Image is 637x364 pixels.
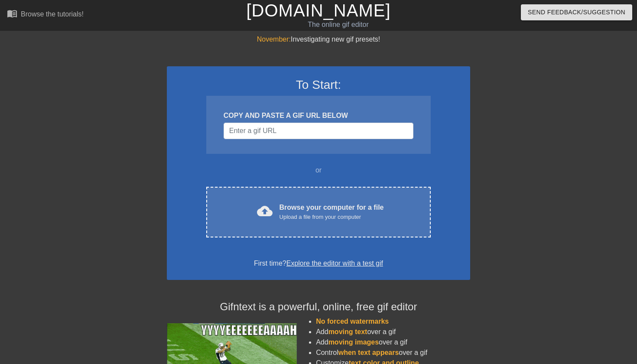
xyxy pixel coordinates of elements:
div: or [189,165,448,175]
div: First time? [178,258,459,269]
a: Explore the editor with a test gif [286,260,383,267]
button: Send Feedback/Suggestion [521,4,632,20]
span: cloud_upload [257,203,273,219]
span: November: [257,36,291,43]
div: COPY AND PASTE A GIF URL BELOW [224,110,413,121]
h3: To Start: [178,78,459,92]
h4: Gifntext is a powerful, online, free gif editor [167,301,470,313]
div: The online gif editor [217,19,460,30]
li: Add over a gif [316,327,470,337]
li: Add over a gif [316,337,470,348]
div: Browse your computer for a file [279,202,384,221]
div: Upload a file from your computer [279,213,384,221]
li: Control over a gif [316,348,470,358]
div: Investigating new gif presets! [167,34,470,45]
span: Send Feedback/Suggestion [528,7,625,18]
span: when text appears [338,349,399,356]
span: moving images [328,338,379,346]
a: Browse the tutorials! [7,8,84,22]
input: Username [224,123,413,139]
div: Browse the tutorials! [21,10,84,18]
a: [DOMAIN_NAME] [246,1,390,20]
span: moving text [328,328,367,335]
span: menu_book [7,8,17,19]
span: No forced watermarks [316,318,389,325]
